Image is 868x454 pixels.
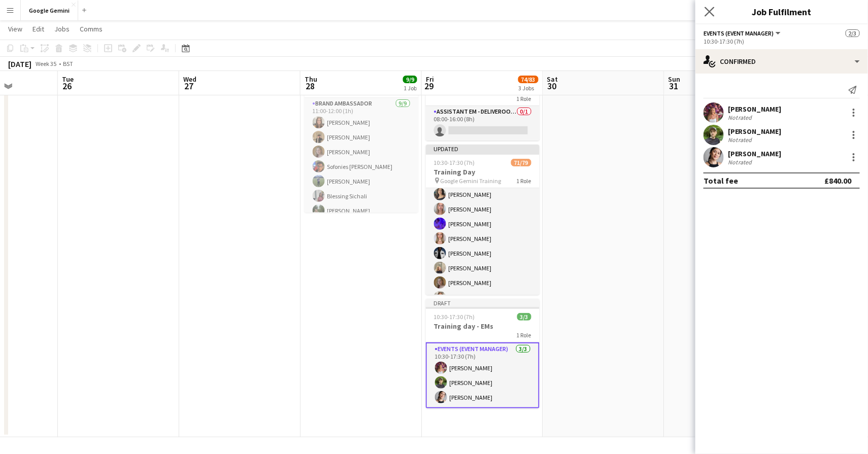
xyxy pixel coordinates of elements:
div: BST [63,60,73,67]
a: View [4,22,26,36]
span: 10:30-17:30 (7h) [434,313,475,321]
span: 1 Role [517,95,531,102]
span: 9/9 [403,76,417,83]
h3: Job Fulfilment [695,5,868,18]
div: Updated [426,145,540,153]
span: 71/79 [511,159,531,166]
span: 26 [60,80,74,92]
span: 3/3 [517,313,531,321]
app-job-card: Draft08:00-16:00 (8h)0/1Training day - Core BAs1 RoleAssistant EM - Deliveroo FR0/108:00-16:00 (8h) [426,62,540,141]
a: Jobs [50,22,74,36]
div: [DATE] [8,59,31,69]
h3: Training day - EMs [426,322,540,331]
div: Confirmed [695,49,868,74]
div: 3 Jobs [519,84,538,92]
app-job-card: 11:00-12:00 (1h)9/9Training Day Prize Google Gemini Prize1 RoleBrand Ambassador9/911:00-12:00 (1h... [305,62,418,213]
span: View [8,24,22,33]
app-job-card: Draft10:30-17:30 (7h)3/3Training day - EMs1 RoleEvents (Event Manager)3/310:30-17:30 (7h)[PERSON_... [426,299,540,408]
span: 1 Role [517,177,531,185]
span: Wed [183,75,196,84]
app-card-role: Assistant EM - Deliveroo FR0/108:00-16:00 (8h) [426,106,540,141]
a: Comms [76,22,107,36]
span: Google Gemini Training [441,177,502,185]
div: Not rated [728,136,754,144]
span: 29 [424,80,434,92]
app-job-card: Updated10:30-17:30 (7h)71/79Training Day Google Gemini Training1 Role[PERSON_NAME][PERSON_NAME][P... [426,145,540,295]
span: 2/3 [846,29,860,37]
div: Total fee [704,176,738,186]
div: [PERSON_NAME] [728,127,782,136]
span: Events (Event Manager) [704,29,774,37]
span: 31 [667,80,681,92]
button: Events (Event Manager) [704,29,782,37]
app-card-role: Events (Event Manager)3/310:30-17:30 (7h)[PERSON_NAME][PERSON_NAME][PERSON_NAME] [426,342,540,408]
div: 10:30-17:30 (7h) [704,38,860,45]
span: Thu [305,75,317,84]
span: 74/83 [518,76,539,83]
div: [PERSON_NAME] [728,149,782,158]
span: Comms [80,24,103,33]
h3: Training Day [426,167,540,177]
span: Fri [426,75,434,84]
div: [PERSON_NAME] [728,104,782,114]
span: 28 [303,80,317,92]
a: Edit [28,22,48,36]
span: Jobs [54,24,70,33]
span: Week 35 [34,60,59,67]
div: £840.00 [825,176,852,186]
div: Draft [426,299,540,307]
div: Not rated [728,114,754,121]
span: 27 [182,80,196,92]
span: 1 Role [517,331,531,339]
span: Tue [62,75,74,84]
span: Edit [32,24,44,33]
span: 10:30-17:30 (7h) [434,159,475,166]
button: Google Gemini [21,1,78,20]
app-card-role: Brand Ambassador9/911:00-12:00 (1h)[PERSON_NAME][PERSON_NAME][PERSON_NAME]Sofonies [PERSON_NAME][... [305,98,418,250]
span: 30 [546,80,558,92]
div: Not rated [728,158,754,166]
div: 1 Job [404,84,417,92]
span: Sat [547,75,558,84]
span: Sun [669,75,681,84]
